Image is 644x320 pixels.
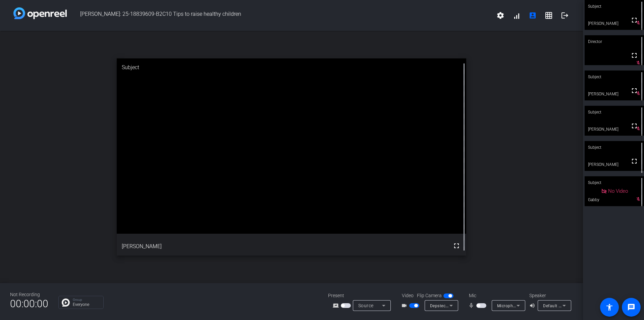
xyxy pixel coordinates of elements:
mat-icon: screen_share_outline [333,302,341,310]
mat-icon: fullscreen [630,87,638,95]
mat-icon: logout [561,11,569,19]
span: Depstech webcam (0c45:636b) [430,303,491,308]
mat-icon: fullscreen [630,16,638,24]
img: white-gradient.svg [13,7,67,19]
mat-icon: videocam_outline [401,302,409,310]
mat-icon: fullscreen [452,242,461,250]
span: [PERSON_NAME]: 25-18839609-B2C10 Tips to raise healthy children [67,7,492,24]
mat-icon: settings [496,11,504,19]
mat-icon: grid_on [545,11,553,19]
span: No Video [608,188,628,194]
span: Default - Speakers (Realtek(R) Audio) [543,303,615,308]
div: Speaker [529,292,570,299]
mat-icon: message [627,303,635,311]
div: Present [328,292,395,299]
mat-icon: accessibility [605,303,613,311]
mat-icon: volume_up [529,302,537,310]
mat-icon: mic_none [468,302,476,310]
div: Subject [585,141,644,154]
mat-icon: account_box [529,11,537,19]
img: Chat Icon [62,299,70,307]
mat-icon: fullscreen [630,157,638,165]
span: Video [402,292,414,299]
div: Subject [585,176,644,189]
div: Subject [585,71,644,83]
span: 00:00:00 [10,295,48,312]
button: signal_cellular_alt [508,7,525,24]
div: Mic [462,292,529,299]
mat-icon: fullscreen [630,51,638,59]
span: Microphone (Realtek(R) Audio) [497,303,557,308]
mat-icon: fullscreen [630,122,638,130]
div: Director [585,35,644,48]
span: Source [358,303,374,308]
div: Not Recording [10,291,48,298]
p: Group [73,298,100,302]
span: Flip Camera [417,292,442,299]
div: Subject [117,58,467,77]
div: Subject [585,106,644,119]
p: Everyone [73,303,100,307]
